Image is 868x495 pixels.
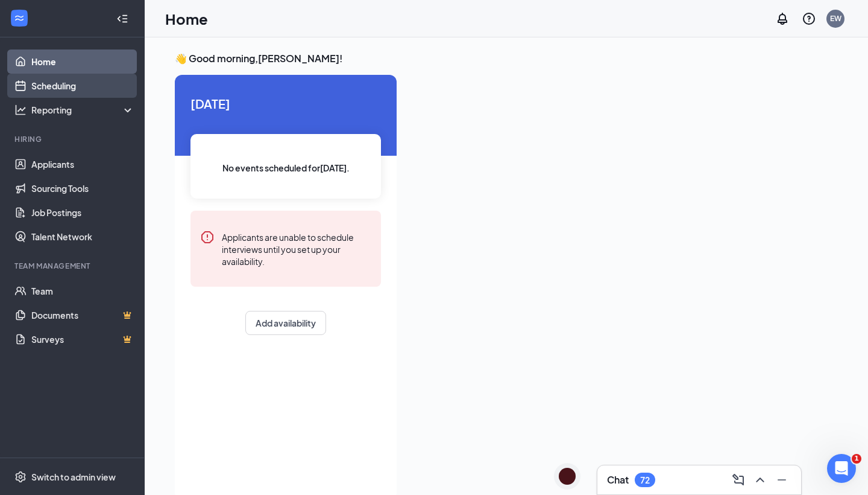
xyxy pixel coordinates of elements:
[116,13,128,25] svg: Collapse
[14,104,27,116] svg: Analysis
[222,161,350,174] span: No events scheduled for [DATE] .
[245,311,326,335] button: Add availability
[607,473,629,487] h3: Chat
[14,134,132,144] div: Hiring
[31,176,134,200] a: Sourcing Tools
[852,454,861,464] span: 1
[830,13,841,24] div: EW
[729,470,748,490] button: ComposeMessage
[165,8,208,29] h1: Home
[13,12,25,24] svg: WorkstreamLogo
[200,230,215,244] svg: Error
[775,473,789,487] svg: Minimize
[31,74,134,98] a: Scheduling
[640,475,650,485] div: 72
[31,303,134,327] a: DocumentsCrown
[31,104,135,116] div: Reporting
[31,225,134,249] a: Talent Network
[31,471,116,483] div: Switch to admin view
[753,473,767,487] svg: ChevronUp
[31,152,134,176] a: Applicants
[14,261,132,271] div: Team Management
[190,94,381,113] span: [DATE]
[14,471,27,483] svg: Settings
[731,473,746,487] svg: ComposeMessage
[772,470,791,490] button: Minimize
[750,470,770,490] button: ChevronUp
[31,200,134,225] a: Job Postings
[175,52,838,65] h3: 👋 Good morning, [PERSON_NAME] !
[775,11,790,26] svg: Notifications
[31,327,134,351] a: SurveysCrown
[222,230,371,267] div: Applicants are unable to schedule interviews until you set up your availability.
[827,454,856,483] iframe: Intercom live chat
[31,49,134,74] a: Home
[31,279,134,303] a: Team
[802,11,816,26] svg: QuestionInfo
